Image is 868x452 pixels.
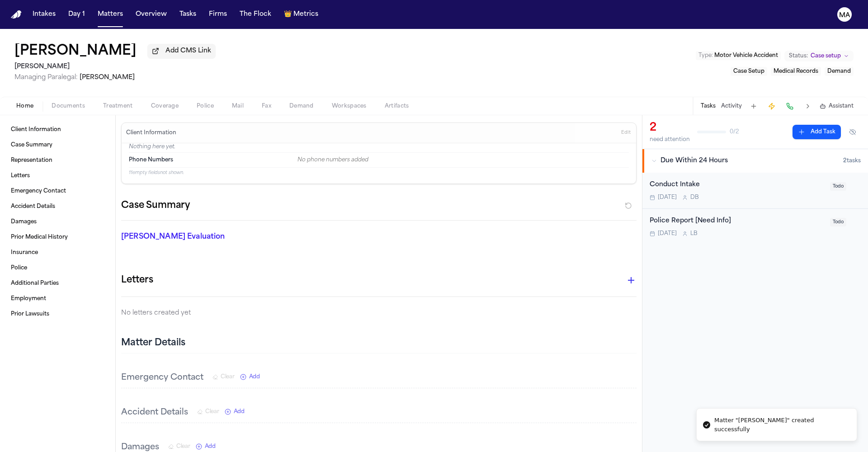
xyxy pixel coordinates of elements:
[765,100,778,113] button: Create Immediate Task
[212,373,235,381] button: Clear Emergency Contact
[14,43,137,60] button: Edit matter name
[658,194,677,201] span: [DATE]
[827,69,851,74] span: Demand
[249,373,260,381] span: Add
[844,125,861,139] button: Hide completed tasks (⌘⇧H)
[642,149,868,173] button: Due Within 24 Hours2tasks
[793,125,841,139] button: Add Task
[747,100,760,113] button: Add Task
[714,416,849,433] div: Matter "[PERSON_NAME]" created successfully
[771,67,821,76] button: Edit service: Medical Records
[701,103,716,110] button: Tasks
[7,184,108,198] a: Emergency Contact
[121,372,203,384] h3: Emergency Contact
[11,10,22,19] a: Home
[690,194,699,201] span: D B
[7,138,108,152] a: Case Summary
[205,6,231,23] button: Firms
[733,69,764,74] span: Case Setup
[7,245,108,260] a: Insurance
[234,408,245,415] span: Add
[121,308,637,319] p: No letters created yet
[176,443,190,450] span: Clear
[121,231,286,242] p: [PERSON_NAME] Evaluation
[124,129,178,137] h3: Client Information
[236,6,275,23] button: The Flock
[783,100,796,113] button: Make a Call
[29,6,59,23] button: Intakes
[232,103,244,110] span: Mail
[7,153,108,168] a: Representation
[129,169,629,176] p: 11 empty fields not shown.
[262,103,271,110] span: Fax
[721,103,742,110] button: Activity
[132,6,170,23] a: Overview
[7,276,108,291] a: Additional Parties
[650,216,825,226] div: Police Report [Need Info]
[147,44,216,58] button: Add CMS Link
[730,128,739,136] span: 0 / 2
[642,173,868,209] div: Open task: Conduct Intake
[80,74,135,81] span: [PERSON_NAME]
[621,130,631,136] span: Edit
[7,230,108,245] a: Prior Medical History
[205,408,219,415] span: Clear
[151,103,179,110] span: Coverage
[129,143,629,152] p: Nothing here yet.
[65,6,89,23] button: Day 1
[16,103,33,110] span: Home
[7,122,108,137] a: Client Information
[618,126,633,140] button: Edit
[731,67,767,76] button: Edit service: Case Setup
[121,273,153,287] h1: Letters
[696,51,781,60] button: Edit Type: Motor Vehicle Accident
[225,408,245,415] button: Add New
[103,103,133,110] span: Treatment
[650,180,825,190] div: Conduct Intake
[825,67,854,76] button: Edit service: Demand
[297,156,629,164] div: No phone numbers added
[789,52,808,60] span: Status:
[14,61,216,72] h2: [PERSON_NAME]
[830,218,846,226] span: Todo
[830,182,846,191] span: Todo
[205,443,216,450] span: Add
[784,51,854,61] button: Change status from Case setup
[221,373,235,381] span: Clear
[165,47,211,56] span: Add CMS Link
[11,10,22,19] img: Finch Logo
[811,52,841,60] span: Case setup
[698,53,713,58] span: Type :
[7,199,108,214] a: Accident Details
[176,6,200,23] button: Tasks
[14,74,78,81] span: Managing Paralegal:
[7,169,108,183] a: Letters
[7,307,108,321] a: Prior Lawsuits
[197,103,214,110] span: Police
[197,408,219,415] button: Clear Accident Details
[7,292,108,306] a: Employment
[289,103,314,110] span: Demand
[829,103,854,110] span: Assistant
[280,6,322,23] button: crownMetrics
[240,373,260,381] button: Add New
[121,337,185,349] h2: Matter Details
[14,43,137,60] h1: [PERSON_NAME]
[52,103,85,110] span: Documents
[658,230,677,237] span: [DATE]
[650,136,690,143] div: need attention
[121,198,190,213] h2: Case Summary
[121,406,188,419] h3: Accident Details
[642,209,868,245] div: Open task: Police Report [Need Info]
[714,53,778,58] span: Motor Vehicle Accident
[690,230,698,237] span: L B
[843,157,861,165] span: 2 task s
[94,6,127,23] button: Matters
